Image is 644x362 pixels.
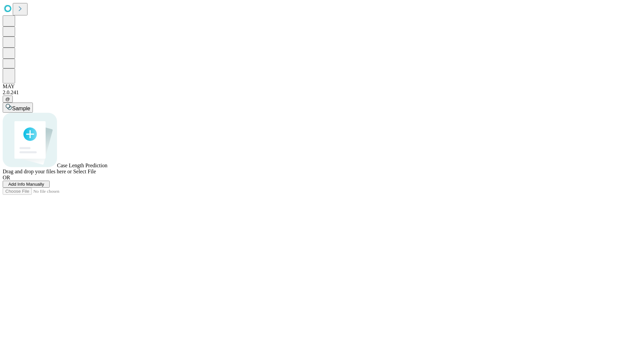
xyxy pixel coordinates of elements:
span: OR [3,175,10,180]
div: 2.0.241 [3,89,641,96]
button: Add Info Manually [3,181,50,188]
span: @ [5,97,10,102]
span: Case Length Prediction [57,163,107,168]
span: Drag and drop your files here or [3,169,72,174]
span: Sample [12,106,30,111]
button: @ [3,96,13,103]
span: Select File [73,169,96,174]
span: Add Info Manually [8,182,44,187]
div: MAY [3,83,641,89]
button: Sample [3,103,33,113]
